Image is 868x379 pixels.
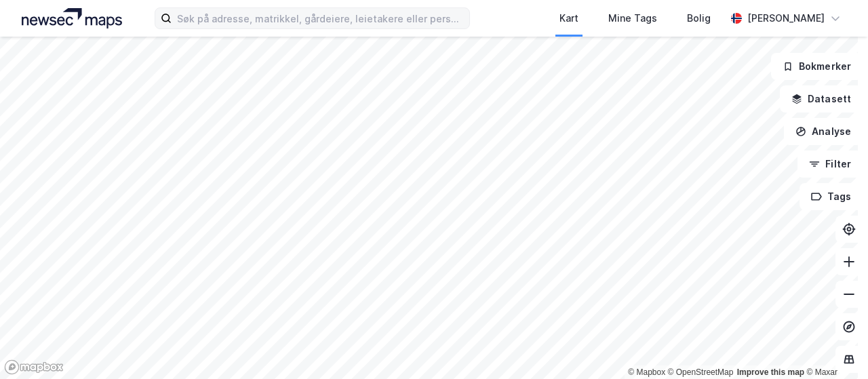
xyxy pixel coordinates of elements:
button: Datasett [780,85,863,113]
div: Mine Tags [608,10,657,26]
a: OpenStreetMap [668,367,734,377]
button: Bokmerker [771,53,863,80]
button: Filter [797,151,863,178]
a: Mapbox homepage [4,359,64,375]
div: [PERSON_NAME] [747,10,825,26]
a: Mapbox [628,367,665,377]
img: logo.a4113a55bc3d86da70a041830d287a7e.svg [22,8,122,28]
div: Kontrollprogram for chat [800,314,868,379]
input: Søk på adresse, matrikkel, gårdeiere, leietakere eller personer [172,8,469,28]
div: Kart [559,10,578,26]
iframe: Chat Widget [800,314,868,379]
div: Bolig [687,10,711,26]
button: Tags [800,183,863,210]
a: Improve this map [737,367,804,377]
button: Analyse [784,118,863,145]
